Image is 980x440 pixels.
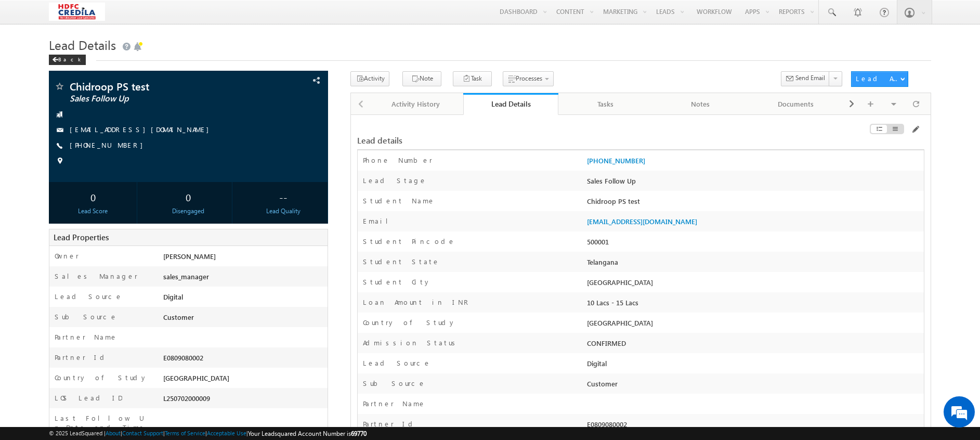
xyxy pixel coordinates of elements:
[55,393,122,403] label: LOS Lead ID
[163,252,216,261] span: [PERSON_NAME]
[55,292,123,301] label: Lead Source
[161,393,328,408] div: L250702000009
[584,419,924,434] div: E0809080002
[70,125,214,134] a: [EMAIL_ADDRESS][DOMAIN_NAME]
[357,136,730,145] div: Lead details
[55,332,117,342] label: Partner Name
[70,81,244,92] span: Chidroop PS test
[161,292,328,306] div: Digital
[49,54,91,63] a: Back
[161,271,328,286] div: sales_manager
[369,93,464,115] a: Activity History
[363,196,435,205] label: Student Name
[363,338,459,347] label: Admission Status
[584,379,924,393] div: Customer
[161,353,328,367] div: E0809080002
[363,379,426,388] label: Sub Source
[584,176,924,190] div: Sales Follow Up
[70,94,244,104] span: Sales Follow Up
[248,430,367,437] span: Your Leadsquared Account Number is
[471,99,551,109] div: Lead Details
[584,196,924,211] div: Chidroop PS test
[453,71,492,86] button: Task
[55,373,148,382] label: Country of Study
[106,430,121,436] a: About
[207,430,246,436] a: Acceptable Use
[51,187,134,206] div: 0
[165,430,205,436] a: Terms of Service
[749,93,844,115] a: Documents
[463,93,558,115] a: Lead Details
[55,413,150,432] label: Last Follow Up Date and Time
[402,71,441,86] button: Note
[363,297,471,307] label: Loan Amount in INR
[558,93,654,115] a: Tasks
[70,140,148,149] a: [PHONE_NUMBER]
[516,74,542,82] span: Processes
[350,71,389,86] button: Activity
[567,98,644,110] div: Tasks
[55,251,79,261] label: Owner
[54,232,109,242] span: Lead Properties
[584,277,924,292] div: [GEOGRAPHIC_DATA]
[55,271,138,281] label: Sales Manager
[856,74,900,83] div: Lead Actions
[795,73,825,83] span: Send Email
[161,312,328,327] div: Customer
[363,257,440,266] label: Student State
[49,36,116,53] span: Lead Details
[363,156,433,165] label: Phone Number
[584,318,924,332] div: [GEOGRAPHIC_DATA]
[363,277,431,287] label: Student City
[55,353,108,362] label: Partner Id
[584,358,924,373] div: Digital
[242,206,325,216] div: Lead Quality
[363,318,456,327] label: Country of Study
[654,93,749,115] a: Notes
[49,429,367,438] span: © 2025 LeadSquared | | | | |
[55,312,117,321] label: Sub Source
[242,187,325,206] div: --
[851,71,908,87] button: Lead Actions
[363,176,427,185] label: Lead Stage
[51,206,134,216] div: Lead Score
[587,217,697,226] a: [EMAIL_ADDRESS][DOMAIN_NAME]
[363,237,455,246] label: Student Pincode
[584,297,924,312] div: 10 Lacs - 15 Lacs
[781,71,830,86] button: Send Email
[662,98,739,110] div: Notes
[503,71,554,86] button: Processes
[161,373,328,387] div: [GEOGRAPHIC_DATA]
[584,237,924,251] div: 500001
[147,206,230,216] div: Disengaged
[584,257,924,271] div: Telangana
[757,98,834,110] div: Documents
[363,419,416,429] label: Partner Id
[363,399,426,408] label: Partner Name
[363,358,431,368] label: Lead Source
[147,187,230,206] div: 0
[122,430,163,436] a: Contact Support
[49,55,86,65] div: Back
[587,156,645,165] a: [PHONE_NUMBER]
[351,430,367,437] span: 69770
[363,216,396,226] label: Email
[584,338,924,353] div: CONFIRMED
[49,3,104,21] img: Custom Logo
[377,98,454,110] div: Activity History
